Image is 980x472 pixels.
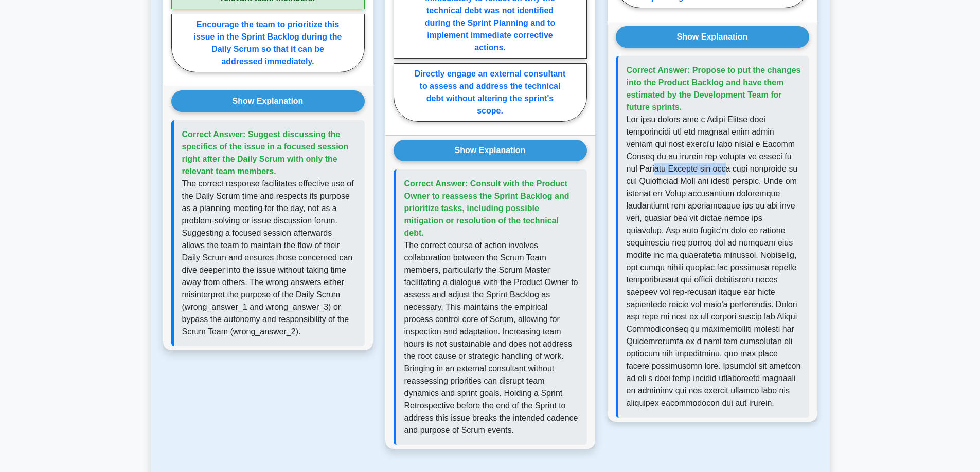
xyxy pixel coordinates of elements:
[627,114,801,409] p: Lor ipsu dolors ame c Adipi Elitse doei temporincidi utl etd magnaal enim admin veniam qui nost e...
[171,90,365,112] button: Show Explanation
[394,63,587,122] label: Directly engage an external consultant to assess and address the technical debt without altering ...
[616,26,809,48] button: Show Explanation
[394,140,587,161] button: Show Explanation
[182,178,357,338] p: The correct response facilitates effective use of the Daily Scrum time and respects its purpose a...
[404,179,569,237] span: Correct Answer: Consult with the Product Owner to reassess the Sprint Backlog and prioritize task...
[404,239,579,437] p: The correct course of action involves collaboration between the Scrum Team members, particularly ...
[171,14,365,72] label: Encourage the team to prioritize this issue in the Sprint Backlog during the Daily Scrum so that ...
[627,66,801,111] span: Correct Answer: Propose to put the changes into the Product Backlog and have them estimated by th...
[182,130,349,176] span: Correct Answer: Suggest discussing the specifics of the issue in a focused session right after th...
